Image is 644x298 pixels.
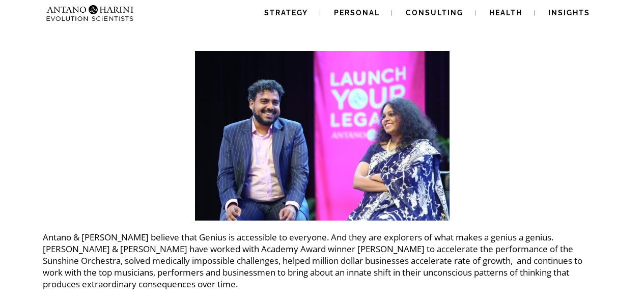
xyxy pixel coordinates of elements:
[548,9,590,17] span: Insights
[406,9,463,17] span: Consulting
[43,231,602,290] p: Antano & [PERSON_NAME] believe that Genius is accessible to everyone. And they are explorers of w...
[334,9,380,17] span: Personal
[489,9,522,17] span: Health
[195,51,450,221] img: compressed_2024-05-03T08-12-33_Page
[264,9,308,17] span: Strategy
